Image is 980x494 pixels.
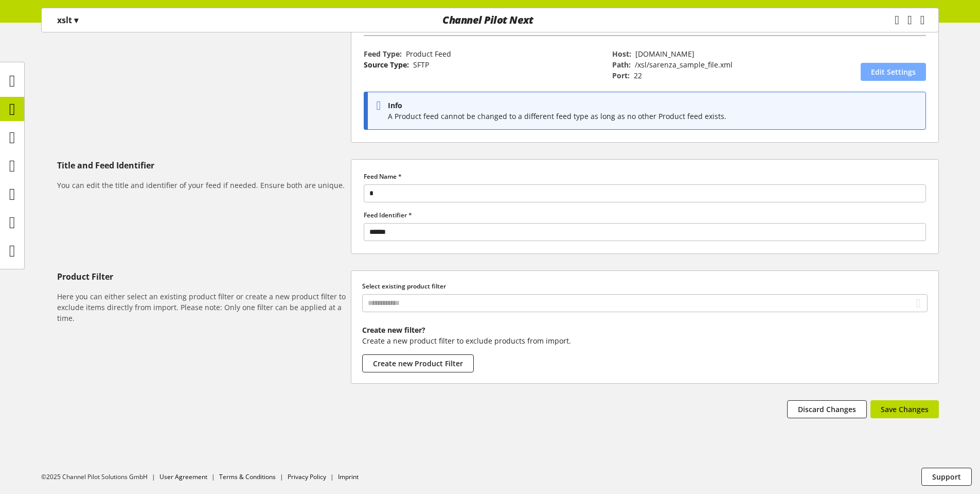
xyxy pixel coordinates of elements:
[787,400,867,418] button: Discard Changes
[612,49,631,59] span: Host:
[338,472,359,481] a: Imprint
[881,404,929,415] span: Save Changes
[159,472,207,481] a: User Agreement
[388,100,921,111] p: Info
[635,60,733,70] span: /xsl/sarenza_sample_file.xml
[57,291,347,323] h6: Here you can either select an existing product filter or create a new product filter to exclude i...
[861,63,926,81] a: Edit Settings
[413,60,429,70] span: SFTP
[288,472,326,481] a: Privacy Policy
[362,325,425,335] b: Create new filter?
[219,472,276,481] a: Terms & Conditions
[57,159,347,172] h5: Title and Feed Identifier
[41,472,159,482] li: ©2025 Channel Pilot Solutions GmbH
[635,49,694,59] span: ftp.channelpilot.com
[612,71,630,80] span: Port:
[373,358,463,369] span: Create new Product Filter
[364,211,412,219] span: Feed Identifier *
[362,354,474,372] button: Create new Product Filter
[57,14,78,26] p: xslt
[871,66,916,77] span: Edit Settings
[57,180,347,191] h6: You can edit the title and identifier of your feed if needed. Ensure both are unique.
[932,471,961,482] span: Support
[41,8,939,32] nav: main navigation
[388,111,921,122] p: A Product feed cannot be changed to a different feed type as long as no other Product feed exists.
[634,71,642,80] span: 22
[57,270,347,283] h5: Product Filter
[74,14,78,26] span: ▾
[406,49,451,59] span: Product Feed
[921,468,972,486] button: Support
[612,60,631,70] span: Path:
[364,49,402,59] span: Feed Type:
[364,172,402,181] span: Feed Name *
[362,282,928,291] label: Select existing product filter
[798,404,856,415] span: Discard Changes
[362,335,928,346] p: Create a new product filter to exclude products from import.
[364,60,409,70] span: Source Type:
[870,400,939,418] button: Save Changes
